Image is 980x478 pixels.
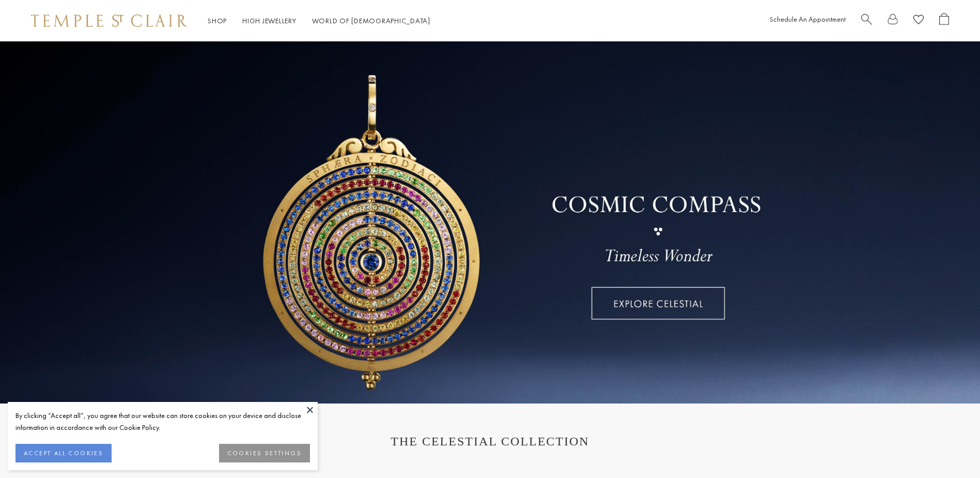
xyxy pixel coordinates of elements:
[861,13,872,29] a: Search
[41,435,939,449] h1: THE CELESTIAL COLLECTION
[913,13,924,29] a: View Wishlist
[15,444,112,462] button: ACCEPT ALL COOKIES
[31,14,187,27] img: Temple St. Clair
[15,410,310,434] div: By clicking “Accept all”, you agree that our website can store cookies on your device and disclos...
[208,16,227,25] a: ShopShop
[312,16,430,25] a: World of [DEMOGRAPHIC_DATA]World of [DEMOGRAPHIC_DATA]
[939,13,949,29] a: Open Shopping Bag
[242,16,297,25] a: High JewelleryHigh Jewellery
[219,444,310,462] button: COOKIES SETTINGS
[208,14,430,27] nav: Main navigation
[928,429,970,468] iframe: Gorgias live chat messenger
[770,14,846,24] a: Schedule An Appointment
